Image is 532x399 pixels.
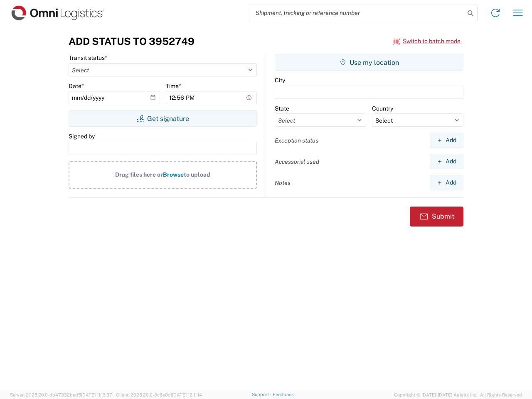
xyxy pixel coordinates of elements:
[372,105,393,112] label: Country
[10,392,112,397] span: Server: 2025.20.0-db47332bad5
[410,207,463,227] button: Submit
[430,175,463,190] button: Add
[275,105,289,112] label: State
[249,5,465,21] input: Shipment, tracking or reference number
[69,110,257,127] button: Get signature
[393,34,461,48] button: Switch to batch mode
[430,133,463,148] button: Add
[81,392,112,397] span: [DATE] 11:13:37
[116,392,202,397] span: Client: 2025.20.0-8c6e0cf
[69,133,95,140] label: Signed by
[273,392,294,397] a: Feedback
[163,171,184,178] span: Browse
[69,82,84,90] label: Date
[430,154,463,169] button: Add
[275,158,319,165] label: Accessorial used
[69,54,107,62] label: Transit status
[115,171,163,178] span: Drag files here or
[69,35,195,47] h3: Add Status to 3952749
[394,391,522,399] span: Copyright © [DATE]-[DATE] Agistix Inc., All Rights Reserved
[184,171,210,178] span: to upload
[172,392,202,397] span: [DATE] 12:11:14
[275,54,463,71] button: Use my location
[252,392,273,397] a: Support
[166,82,181,90] label: Time
[275,76,285,84] label: City
[275,137,318,144] label: Exception status
[275,179,291,187] label: Notes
